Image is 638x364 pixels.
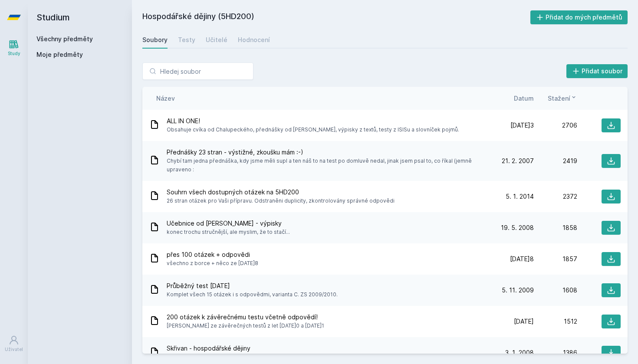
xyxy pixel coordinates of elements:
span: [DATE]8 [510,255,534,263]
button: Datum [514,94,534,103]
div: 1858 [534,223,577,232]
span: ALL IN ONE! [167,117,459,125]
div: Study [8,50,20,57]
div: 1512 [534,317,577,326]
span: [DATE] [514,317,534,326]
span: 19. 5. 2008 [501,223,534,232]
div: Uživatel [5,346,23,353]
span: všechny přednášky od Skřivana [167,353,250,361]
span: Moje předměty [36,50,83,59]
div: Učitelé [206,36,227,44]
span: 5. 1. 2014 [506,192,534,201]
div: 1386 [534,348,577,357]
span: [DATE]3 [510,121,534,130]
span: Obsahuje cvíka od Chalupeckého, přednášky od [PERSON_NAME], výpisky z textů, testy z ISISu a slov... [167,125,459,134]
a: Soubory [142,31,168,49]
span: Učebnice od [PERSON_NAME] - výpisky [167,219,290,228]
a: Hodnocení [238,31,270,49]
span: Průběžný test [DATE] [167,282,338,290]
span: 200 otázek k závěrečnému testu včetně odpovědí! [167,313,324,321]
div: Testy [178,36,195,44]
span: Stažení [548,94,570,103]
span: přes 100 otázek + odpovědi [167,250,258,259]
span: Skřivan - hospodářské dějiny [167,344,250,353]
button: Stažení [548,94,577,103]
span: 3. 1. 2008 [505,348,534,357]
div: 2419 [534,157,577,165]
span: Přednášky 23 stran - výstižné, zkoušku mám :-) [167,148,487,157]
div: Soubory [142,36,168,44]
button: Přidat soubor [566,64,628,78]
span: všechno z borce + něco ze [DATE]8 [167,259,258,268]
a: Všechny předměty [36,35,93,43]
div: 1608 [534,286,577,295]
span: [PERSON_NAME] ze závěrečných testů z let [DATE]0 a [DATE]1 [167,321,324,330]
a: Study [2,35,26,61]
span: 21. 2. 2007 [502,157,534,165]
a: Testy [178,31,195,49]
div: 2706 [534,121,577,130]
div: 1857 [534,255,577,263]
a: Učitelé [206,31,227,49]
span: 5. 11. 2009 [502,286,534,295]
span: konec trochu stručnější, ale myslim, že to stačí... [167,228,290,236]
span: 26 stran otázek pro Vaši přípravu. Odstraněni duplicity, zkontrolovány správné odpovědi [167,197,395,205]
div: 2372 [534,192,577,201]
span: Komplet všech 15 otázek i s odpovědmi, varianta C. ZS 2009/2010. [167,290,338,299]
a: Uživatel [2,331,26,357]
span: Chybí tam jedna přednáška, kdy jsme měli supl a ten náš to na test po domluvě nedal, jinak jsem p... [167,157,487,174]
input: Hledej soubor [142,62,253,80]
h2: Hospodářské dějiny (5HD200) [142,10,530,24]
button: Název [156,94,175,103]
button: Přidat do mých předmětů [530,10,628,24]
div: Hodnocení [238,36,270,44]
span: Souhrn všech dostupných otázek na 5HD200 [167,188,395,197]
